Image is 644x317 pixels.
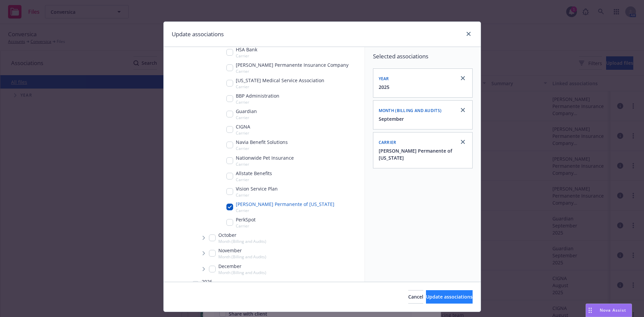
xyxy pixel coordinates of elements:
span: Carrier [236,146,288,151]
button: September [379,115,404,122]
span: HSA Bank [236,46,257,53]
span: Allstate Benefits [236,170,272,177]
span: December [218,263,266,270]
span: BBP Administration [236,92,279,99]
a: close [459,138,467,146]
span: Carrier [236,177,272,182]
span: Month (Billing and Audits) [218,254,266,260]
span: Guardian [236,108,257,115]
span: [PERSON_NAME] Permanente Insurance Company [236,61,348,68]
button: [PERSON_NAME] Permanente of [US_STATE] [379,147,468,161]
span: Navia Benefit Solutions [236,139,288,146]
span: Year [379,76,389,82]
span: 2026 [202,278,212,285]
span: October [218,231,266,239]
span: Selected associations [373,52,473,60]
button: Update associations [426,290,473,304]
span: Carrier [236,223,256,229]
span: Vision Service Plan [236,185,278,192]
a: close [459,106,467,114]
a: close [465,30,473,38]
span: Month (Billing and Audits) [218,239,266,244]
span: Update associations [426,294,473,300]
span: Carrier [236,99,279,105]
span: Carrier [236,84,324,90]
span: [PERSON_NAME] Permanente of [US_STATE] [236,201,334,208]
span: Cancel [408,294,423,300]
h1: Update associations [172,30,224,39]
span: Carrier [236,53,257,59]
span: Carrier [379,140,396,145]
span: Carrier [236,208,334,213]
span: [US_STATE] Medical Service Association [236,77,324,84]
span: Carrier [236,161,294,167]
span: Carrier [236,68,348,74]
span: Month (Billing and Audits) [379,108,442,113]
span: Nationwide Pet Insurance [236,154,294,161]
a: close [459,74,467,82]
span: November [218,247,266,254]
span: CIGNA [236,123,250,130]
span: Carrier [236,130,250,136]
button: Cancel [408,290,423,304]
span: Month (Billing and Audits) [218,270,266,275]
span: Carrier [236,115,257,120]
span: Carrier [236,192,278,198]
span: PerkSpot [236,216,256,223]
button: Nova Assist [586,304,632,317]
div: Drag to move [586,304,594,317]
span: Nova Assist [600,307,626,313]
button: 2025 [379,84,389,91]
